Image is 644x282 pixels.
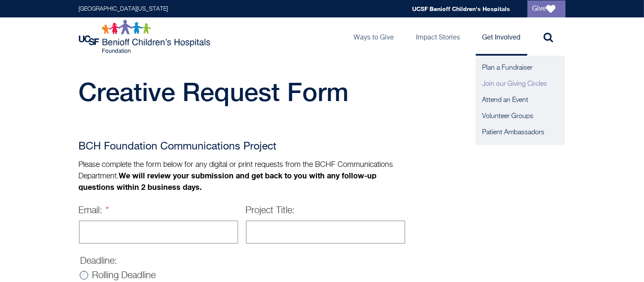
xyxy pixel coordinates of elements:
[79,206,109,215] label: Email:
[347,17,401,56] a: Ways to Give
[476,76,565,92] a: Join our Giving Circles
[81,257,117,266] label: Deadline:
[476,92,565,108] a: Attend an Event
[476,60,565,76] a: Plan a Fundraiser
[79,6,168,12] a: [GEOGRAPHIC_DATA][US_STATE]
[476,124,565,141] a: Patient Ambassadors
[410,17,467,56] a: Impact Stories
[476,108,565,124] a: Volunteer Groups
[79,138,405,155] h2: BCH Foundation Communications Project
[92,271,156,280] label: Rolling Deadline
[246,206,295,215] label: Project Title:
[79,160,405,193] p: Please complete the form below for any digital or print requests from the BCHF Communications Dep...
[79,77,349,107] span: Creative Request Form
[79,20,212,54] img: Logo for UCSF Benioff Children's Hospitals Foundation
[527,0,566,17] a: Give
[476,17,527,56] a: Get Involved
[79,171,377,192] strong: We will review your submission and get back to you with any follow-up questions within 2 business...
[413,5,510,12] a: UCSF Benioff Children's Hospitals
